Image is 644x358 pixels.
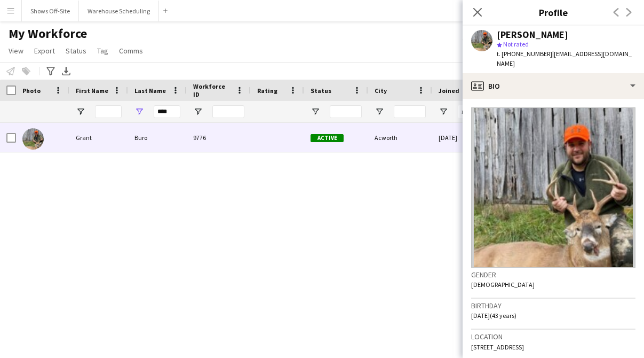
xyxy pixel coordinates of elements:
[471,312,516,320] span: [DATE] (43 years)
[9,26,87,42] span: My Workforce
[463,73,644,99] div: Bio
[187,123,251,152] div: 9776
[497,30,568,40] div: [PERSON_NAME]
[22,1,79,21] button: Shows Off-Site
[439,87,459,95] span: Joined
[97,46,108,56] span: Tag
[128,123,187,152] div: Buro
[193,107,203,116] button: Open Filter Menu
[22,128,44,150] img: Grant Buro
[311,107,320,116] button: Open Filter Menu
[471,107,635,268] img: Crew avatar or photo
[95,105,122,118] input: First Name Filter Input
[471,281,535,289] span: [DEMOGRAPHIC_DATA]
[154,105,180,118] input: Last Name Filter Input
[76,87,108,95] span: First Name
[119,46,143,56] span: Comms
[471,343,524,351] span: [STREET_ADDRESS]
[193,82,232,98] span: Workforce ID
[76,107,85,116] button: Open Filter Menu
[311,134,344,142] span: Active
[22,87,41,95] span: Photo
[458,105,490,118] input: Joined Filter Input
[471,332,635,341] h3: Location
[134,107,144,116] button: Open Filter Menu
[60,65,73,77] app-action-btn: Export XLSX
[212,105,244,118] input: Workforce ID Filter Input
[432,123,496,152] div: [DATE]
[439,107,448,116] button: Open Filter Menu
[79,1,159,21] button: Warehouse Scheduling
[330,105,362,118] input: Status Filter Input
[93,44,113,58] a: Tag
[115,44,147,58] a: Comms
[375,87,387,95] span: City
[471,270,635,279] h3: Gender
[34,46,55,56] span: Export
[463,5,644,19] h3: Profile
[497,50,632,67] span: | [EMAIL_ADDRESS][DOMAIN_NAME]
[66,46,86,56] span: Status
[134,87,166,95] span: Last Name
[471,301,635,310] h3: Birthday
[311,87,331,95] span: Status
[9,46,23,56] span: View
[30,44,59,58] a: Export
[257,87,277,95] span: Rating
[394,105,426,118] input: City Filter Input
[368,123,432,152] div: Acworth
[44,65,57,77] app-action-btn: Advanced filters
[69,123,128,152] div: Grant
[61,44,91,58] a: Status
[4,44,28,58] a: View
[497,50,552,58] span: t. [PHONE_NUMBER]
[503,40,529,48] span: Not rated
[375,107,384,116] button: Open Filter Menu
